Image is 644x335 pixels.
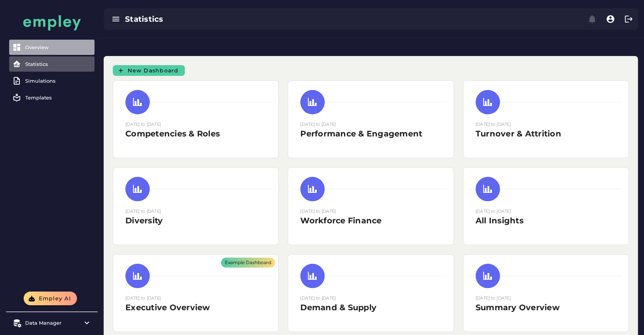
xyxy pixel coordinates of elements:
a: Simulations [9,73,95,88]
small: [DATE] to [DATE] [125,122,161,127]
small: [DATE] to [DATE] [476,122,511,127]
button: New Dashboard [113,65,185,76]
h2: Diversity [125,215,266,226]
a: Statistics [9,56,95,72]
a: Overview [9,40,95,55]
div: Simulations [25,78,91,84]
div: Templates [25,95,91,101]
h2: Performance & Engagement [300,128,441,139]
small: [DATE] to [DATE] [476,208,511,214]
small: [DATE] to [DATE] [300,295,336,301]
span: Empley AI [38,295,71,302]
div: Data Manager [25,320,78,326]
small: [DATE] to [DATE] [476,295,511,301]
h2: Demand & Supply [300,302,441,313]
h2: All Insights [476,215,616,226]
div: Statistics [25,61,91,67]
h2: Turnover & Attrition [476,128,616,139]
div: Statistics [125,14,354,24]
small: [DATE] to [DATE] [300,208,336,214]
small: [DATE] to [DATE] [300,122,336,127]
span: New Dashboard [127,67,179,74]
a: Templates [9,90,95,105]
div: Overview [25,44,91,50]
h2: Summary Overview [476,302,616,313]
h2: Competencies & Roles [125,128,266,139]
small: [DATE] to [DATE] [125,208,161,214]
button: Empley AI [24,292,77,305]
h2: Workforce Finance [300,215,441,226]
